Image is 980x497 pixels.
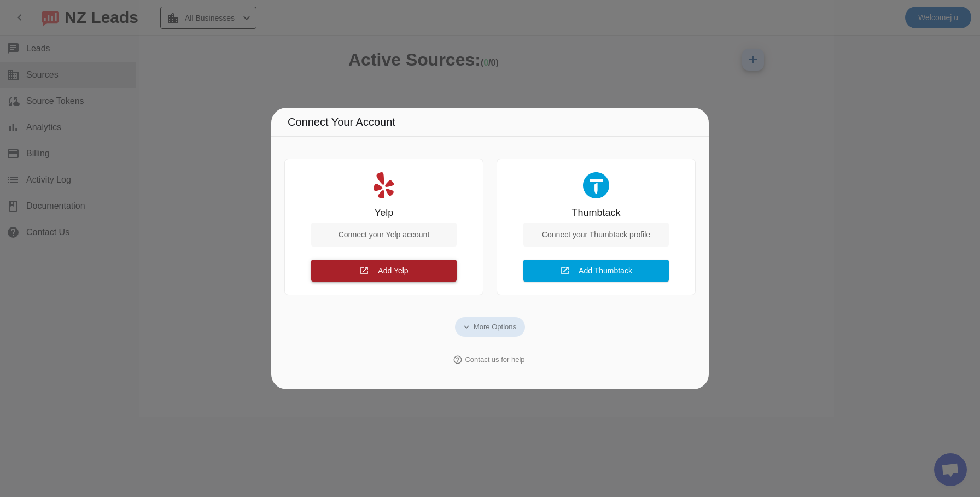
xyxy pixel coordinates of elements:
span: Add Thumbtack [579,267,632,276]
button: Add Yelp [311,260,457,282]
span: Add Yelp [378,267,408,276]
div: Connect your Thumbtack profile [523,223,669,247]
span: Contact us for help [465,354,524,365]
mat-icon: expand_more [462,322,471,332]
img: Thumbtack [583,172,609,198]
div: Yelp [375,207,393,218]
span: Connect Your Account [288,113,395,131]
button: Add Thumbtack [523,260,669,282]
button: Contact us for help [446,350,533,370]
mat-icon: open_in_new [560,266,570,276]
mat-icon: open_in_new [359,266,369,276]
span: More Options [474,321,516,332]
img: Yelp [371,172,397,198]
mat-icon: help_outline [453,355,463,365]
div: Connect your Yelp account [311,223,457,247]
div: Thumbtack [571,207,620,218]
button: More Options [455,317,525,337]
